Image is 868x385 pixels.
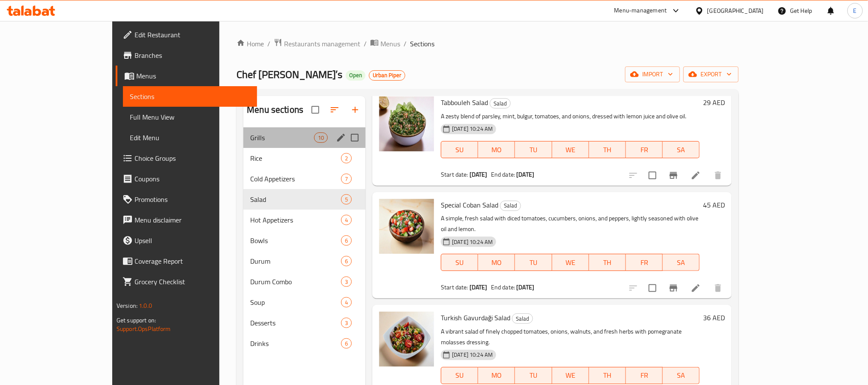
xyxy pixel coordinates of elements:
[341,318,352,328] div: items
[116,24,257,45] a: Edit Restaurant
[490,98,511,108] div: Salad
[445,369,475,382] span: SU
[341,174,352,184] div: items
[593,369,623,382] span: TH
[445,144,475,156] span: SU
[243,333,365,354] div: Drinks6
[243,189,365,210] div: Salad5
[341,338,352,349] div: items
[341,196,351,204] span: 5
[135,235,250,246] span: Upsell
[491,169,515,180] span: End date:
[404,39,407,49] li: /
[130,91,250,102] span: Sections
[335,131,347,144] button: edit
[644,279,661,297] span: Select to update
[380,39,400,49] span: Menus
[445,256,475,269] span: SU
[247,103,303,116] h2: Menu sections
[117,323,171,334] a: Support.OpsPlatform
[243,148,365,168] div: Rice2
[853,6,857,15] span: E
[379,96,434,151] img: Tabbouleh Salad
[243,230,365,251] div: Bowls6
[250,215,341,225] span: Hot Appetizers
[135,215,250,225] span: Menu disclaimer
[117,315,156,326] span: Get support on:
[250,174,341,184] div: Cold Appetizers
[243,124,365,357] nav: Menu sections
[441,213,700,235] p: A simple, fresh salad with diced tomatoes, cucumbers, onions, and peppers, lightly seasoned with ...
[267,39,270,49] li: /
[449,351,496,359] span: [DATE] 10:24 AM
[369,72,405,79] span: Urban Piper
[116,251,257,271] a: Coverage Report
[243,168,365,189] div: Cold Appetizers7
[236,38,739,49] nav: breadcrumb
[441,169,468,180] span: Start date:
[250,256,341,266] span: Durum
[552,254,589,271] button: WE
[703,96,725,108] h6: 29 AED
[341,215,352,225] div: items
[470,169,488,180] b: [DATE]
[379,312,434,367] img: Turkish Gavurdaği Salad
[478,367,515,384] button: MO
[482,144,512,156] span: MO
[250,153,341,163] span: Rice
[117,300,138,311] span: Version:
[441,367,478,384] button: SU
[341,319,351,327] span: 3
[243,251,365,271] div: Durum6
[139,300,152,311] span: 1.0.0
[441,282,468,293] span: Start date:
[441,311,510,324] span: Turkish Gavurdaği Salad
[243,271,365,292] div: Durum Combo3
[629,256,659,269] span: FR
[123,127,257,148] a: Edit Menu
[250,277,341,287] span: Durum Combo
[341,340,351,348] span: 6
[341,297,352,307] div: items
[341,277,352,287] div: items
[135,194,250,205] span: Promotions
[625,66,680,82] button: import
[515,254,552,271] button: TU
[470,282,488,293] b: [DATE]
[250,235,341,246] span: Bowls
[512,314,533,324] span: Salad
[556,144,586,156] span: WE
[250,297,341,307] span: Soup
[135,174,250,184] span: Coupons
[341,278,351,286] span: 3
[626,367,663,384] button: FR
[691,170,701,180] a: Edit menu item
[346,72,365,79] span: Open
[516,169,534,180] b: [DATE]
[341,154,351,162] span: 2
[516,282,534,293] b: [DATE]
[341,298,351,307] span: 4
[663,141,700,158] button: SA
[491,282,515,293] span: End date:
[243,210,365,230] div: Hot Appetizers4
[482,369,512,382] span: MO
[236,65,342,84] span: Chef [PERSON_NAME]’s
[552,367,589,384] button: WE
[116,148,257,168] a: Choice Groups
[250,318,341,328] span: Desserts
[478,141,515,158] button: MO
[708,165,728,186] button: delete
[632,69,673,80] span: import
[341,194,352,205] div: items
[341,235,352,246] div: items
[478,254,515,271] button: MO
[614,6,667,16] div: Menu-management
[666,256,696,269] span: SA
[314,134,327,142] span: 10
[130,112,250,122] span: Full Menu View
[589,367,626,384] button: TH
[346,70,365,81] div: Open
[123,107,257,127] a: Full Menu View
